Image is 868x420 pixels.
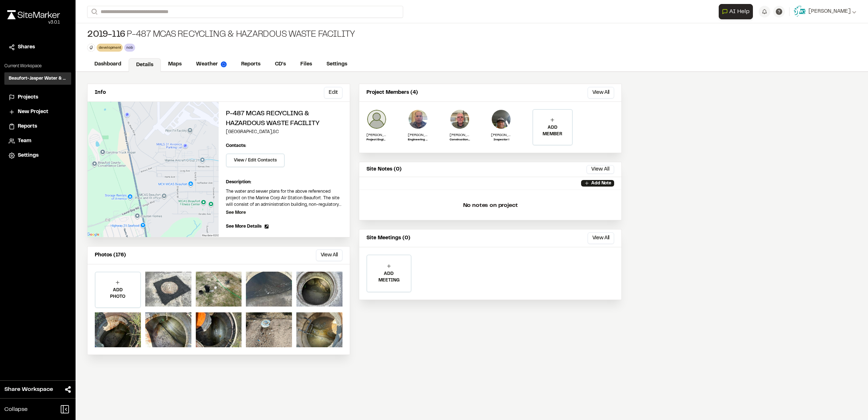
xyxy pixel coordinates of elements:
button: View All [316,249,342,261]
p: ADD PHOTO [96,287,140,300]
p: Engineering Technician [408,138,428,142]
span: AI Help [729,7,750,16]
img: User [794,6,806,17]
div: P-487 MCAS Recycling & Hazardous Waste Facility [87,29,355,41]
button: Edit Tags [87,44,95,52]
a: Details [129,58,161,72]
div: Open AI Assistant [719,4,756,19]
p: Photos (176) [95,251,126,259]
h2: P-487 MCAS Recycling & Hazardous Waste Facility [226,109,342,129]
p: No notes on project [365,194,616,217]
p: Inspector l [491,138,511,142]
img: rebrand.png [7,10,60,19]
a: Files [293,57,319,71]
h3: Beaufort-Jasper Water & Sewer Authority [9,75,67,82]
p: [PERSON_NAME] [408,132,428,138]
a: Projects [9,93,67,101]
span: Reports [18,123,37,131]
p: [PERSON_NAME]. [PERSON_NAME] [491,132,511,138]
a: Reports [9,123,67,131]
button: View All [587,165,614,174]
span: Settings [18,152,38,160]
p: Project Members (4) [366,89,418,97]
button: Edit [324,87,342,99]
button: Open AI Assistant [719,4,753,19]
button: View / Edit Contacts [226,153,285,167]
p: [PERSON_NAME] [450,132,470,138]
img: Maurice. T. Burries Sr. [491,109,511,129]
div: Oh geez...please don't... [7,19,60,26]
p: ADD MEETING [367,271,411,284]
a: Dashboard [87,57,129,71]
button: View All [588,232,614,244]
a: Weather [189,57,234,71]
p: Site Meetings (0) [366,234,410,242]
a: Maps [161,57,189,71]
p: Contacts: [226,143,246,149]
p: Info [95,89,106,97]
a: Settings [9,152,67,160]
img: precipai.png [221,61,227,67]
div: nob [124,44,135,51]
span: See More Details [226,223,261,230]
button: View All [588,87,614,99]
a: Team [9,137,67,145]
a: Settings [319,57,354,71]
button: [PERSON_NAME] [794,6,856,17]
a: Shares [9,43,67,51]
span: Collapse [4,405,28,414]
span: Shares [18,43,35,51]
p: Site Notes (0) [366,165,402,173]
a: New Project [9,108,67,116]
p: [PERSON_NAME] [366,132,387,138]
p: Current Workspace [4,63,71,69]
a: CD's [268,57,293,71]
p: ADD MEMBER [533,124,572,137]
p: Project Engineer [366,138,387,142]
button: Search [87,6,100,18]
span: Team [18,137,31,145]
span: 2019-116 [87,29,125,41]
p: [GEOGRAPHIC_DATA] , SC [226,129,342,135]
span: Share Workspace [4,385,53,394]
p: Description: [226,179,342,185]
p: Add Note [591,180,611,187]
img: Chris McVey [450,109,470,129]
span: [PERSON_NAME] [808,8,851,16]
p: Construction Supervisor [450,138,470,142]
a: Reports [234,57,268,71]
span: New Project [18,108,48,116]
img: Matthew Giambrone [408,109,428,129]
div: development [97,44,123,51]
img: Rahul Sai Yaramati [366,109,387,129]
p: See More [226,209,246,216]
span: Projects [18,93,38,101]
p: The water and sewer plans for the above referenced project on the Marine Corp Air Station Beaufor... [226,188,342,208]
